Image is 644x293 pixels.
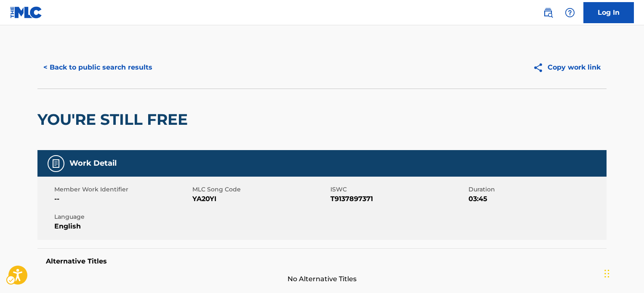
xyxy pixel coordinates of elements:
[69,159,117,168] h5: Work Detail
[54,185,190,194] span: Member Work Identifier
[527,57,607,78] button: Copy work link
[583,2,634,23] a: Log In
[192,194,328,204] span: YA20YI
[192,185,328,194] span: MLC Song Code
[330,194,466,204] span: T9137897371
[543,8,553,18] img: search
[54,212,190,221] span: Language
[468,194,604,204] span: 03:45
[46,257,598,266] h5: Alternative Titles
[37,274,607,284] span: No Alternative Titles
[604,261,609,286] div: Drag
[602,253,644,293] iframe: Hubspot Iframe
[468,185,604,194] span: Duration
[330,185,466,194] span: ISWC
[51,159,61,169] img: Work Detail
[54,221,190,231] span: English
[37,110,192,129] h2: YOU'RE STILL FREE
[602,253,644,293] div: Chat Widget
[533,62,548,73] img: Copy work link
[37,57,158,78] button: < Back to public search results
[54,194,190,204] span: --
[565,8,575,18] img: help
[10,6,43,19] img: MLC Logo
